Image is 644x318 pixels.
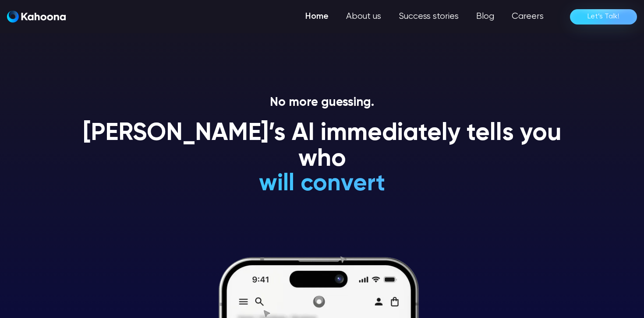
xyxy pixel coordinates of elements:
[467,8,503,25] a: Blog
[337,8,390,25] a: About us
[193,171,451,197] h1: will convert
[503,8,552,25] a: Careers
[570,9,637,24] a: Let’s Talk!
[7,10,66,23] a: home
[297,8,337,25] a: Home
[72,121,572,173] h1: [PERSON_NAME]’s AI immediately tells you who
[7,10,66,23] img: Kahoona logo white
[72,95,572,110] p: No more guessing.
[390,8,467,25] a: Success stories
[587,10,619,24] div: Let’s Talk!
